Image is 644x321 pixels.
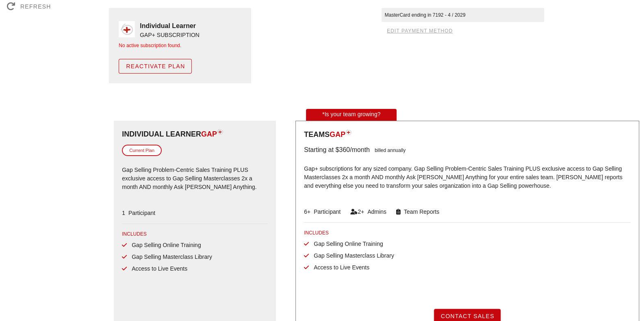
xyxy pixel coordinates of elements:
[370,145,405,155] div: billed annually
[304,145,350,155] div: Starting at $360
[364,208,386,215] span: Admins
[382,8,544,22] div: MasterCard ending in 7192 - 4 / 2029
[127,265,187,272] span: Access to Live Events
[386,28,453,34] span: edit payment method
[122,161,268,197] p: Gap Selling Problem-Centric Sales Training PLUS exclusive access to Gap Selling Masterclasses 2x ...
[304,160,631,196] p: Gap+ subscriptions for any sized company. Gap Selling Problem-Centric Sales Training PLUS exclusi...
[119,42,241,49] div: No active subscription found.
[440,313,494,319] span: Contact Sales
[304,208,310,215] span: 6+
[310,208,340,215] span: Participant
[217,129,223,134] img: plan-icon
[140,31,199,39] div: GAP+ SUBSCRIPTION
[358,208,364,215] span: 2+
[125,210,155,216] span: Participant
[309,241,383,247] span: Gap Selling Online Training
[122,230,268,238] div: INCLUDES
[306,109,397,121] div: *Is your team growing?
[127,242,201,248] span: Gap Selling Online Training
[201,130,217,138] span: GAP
[350,145,370,155] div: /month
[119,59,192,74] button: Reactivate Plan
[140,22,196,29] strong: Individual Learner
[345,129,351,135] img: plan-icon
[304,229,631,236] div: INCLUDES
[382,25,458,37] button: edit payment method
[126,63,185,69] span: Reactivate Plan
[304,129,631,140] div: Teams
[330,130,345,139] span: GAP
[122,210,125,216] span: 1
[122,145,162,156] div: Current Plan
[309,264,369,271] span: Access to Live Events
[127,254,212,260] span: Gap Selling Masterclass Library
[309,252,394,259] span: Gap Selling Masterclass Library
[119,21,135,37] img: gap_plus_logo_solo.png
[122,129,268,140] div: Individual Learner
[401,208,439,215] span: Team Reports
